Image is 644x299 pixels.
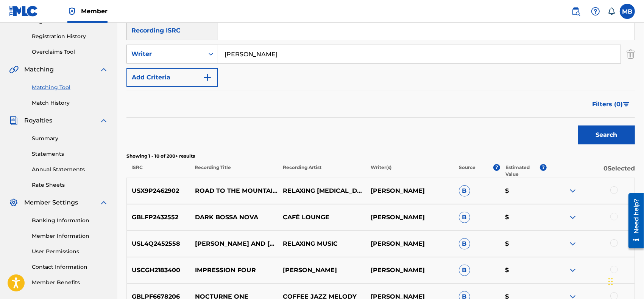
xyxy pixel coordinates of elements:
[99,116,108,125] img: expand
[99,65,108,74] img: expand
[623,190,644,251] iframe: Resource Center
[500,266,547,275] p: $
[608,8,615,15] div: Notifications
[568,239,577,248] img: expand
[9,6,38,17] img: MLC Logo
[32,84,108,91] a: Matching Tool
[278,213,366,222] p: CAFÉ LOUNGE
[459,164,476,178] p: Source
[127,213,190,222] p: GBLFP2432552
[500,186,547,195] p: $
[278,186,366,195] p: RELAXING [MEDICAL_DATA]
[606,263,644,299] div: Widżet czatu
[127,266,190,275] p: USCGH2183400
[500,239,547,248] p: $
[578,125,635,144] button: Search
[9,198,18,207] img: Member Settings
[505,164,540,178] p: Estimated Value
[24,116,52,125] span: Royalties
[32,181,108,189] a: Rate Sheets
[32,248,108,256] a: User Permissions
[32,99,108,107] a: Match History
[608,270,613,293] div: Przeciągnij
[190,186,278,195] p: ROAD TO THE MOUNTAINS
[32,150,108,158] a: Statements
[366,164,454,178] p: Writer(s)
[9,65,19,74] img: Matching
[32,135,108,143] a: Summary
[32,217,108,225] a: Banking Information
[99,198,108,207] img: expand
[127,186,190,195] p: USX9P2462902
[126,68,218,87] button: Add Criteria
[190,213,278,222] p: DARK BOSSA NOVA
[190,266,278,275] p: IMPRESSION FOUR
[459,212,470,223] span: B
[32,263,108,271] a: Contact Information
[366,266,454,275] p: [PERSON_NAME]
[540,164,547,171] span: ?
[32,33,108,40] a: Registration History
[547,164,635,178] p: 0 Selected
[32,166,108,174] a: Annual Statements
[568,4,583,19] a: Public Search
[278,239,366,248] p: RELAXING MUSIC
[127,239,190,248] p: USL4Q2452558
[627,45,635,64] img: Delete Criterion
[459,238,470,249] span: B
[493,164,500,171] span: ?
[32,279,108,287] a: Member Benefits
[366,213,454,222] p: [PERSON_NAME]
[190,239,278,248] p: [PERSON_NAME] AND [PERSON_NAME] MEETS [PERSON_NAME]
[278,164,366,178] p: Recording Artist
[131,50,200,59] div: Writer
[9,116,18,125] img: Royalties
[568,213,577,222] img: expand
[126,153,635,160] p: Showing 1 - 10 of 200+ results
[126,164,190,178] p: ISRC
[588,4,603,19] div: Help
[366,186,454,195] p: [PERSON_NAME]
[278,266,366,275] p: [PERSON_NAME]
[623,102,630,107] img: filter
[568,266,577,275] img: expand
[203,73,212,82] img: 9d2ae6d4665cec9f34b9.svg
[81,7,108,15] span: Member
[592,100,623,109] span: Filters ( 0 )
[568,186,577,195] img: expand
[459,185,470,197] span: B
[459,265,470,276] span: B
[571,7,580,16] img: search
[591,7,600,16] img: help
[190,164,278,178] p: Recording Title
[606,263,644,299] iframe: Chat Widget
[24,198,78,207] span: Member Settings
[620,4,635,19] div: User Menu
[500,213,547,222] p: $
[24,65,54,74] span: Matching
[366,239,454,248] p: [PERSON_NAME]
[32,48,108,56] a: Overclaims Tool
[67,7,76,16] img: Top Rightsholder
[32,232,108,240] a: Member Information
[588,95,635,114] button: Filters (0)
